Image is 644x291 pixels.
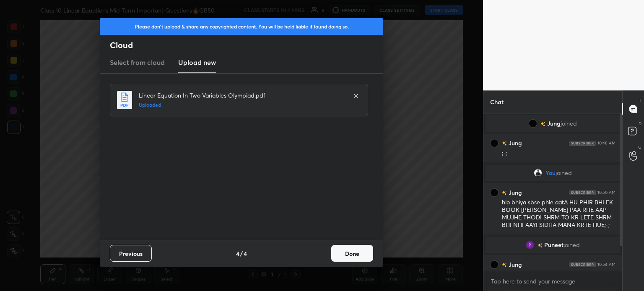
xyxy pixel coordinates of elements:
p: T [639,97,641,103]
img: 4P8fHbbgJtejmAAAAAElFTkSuQmCC [569,141,596,146]
h4: / [240,249,243,258]
h3: Upload new [178,57,216,67]
img: no-rating-badge.077c3623.svg [502,263,507,267]
button: Done [331,245,373,262]
img: 0d6abf1238dc4baa8019390d21700eab.jpg [529,119,537,128]
img: no-rating-badge.077c3623.svg [538,243,543,248]
img: no-rating-badge.077c3623.svg [540,122,545,126]
button: Previous [110,245,152,262]
span: joined [556,170,572,176]
img: no-rating-badge.077c3623.svg [502,191,507,195]
div: BHIYA START KRO;-; [502,270,615,279]
span: joined [561,120,577,127]
p: Chat [483,91,510,113]
h6: Jung [507,260,522,269]
img: 3e477a94a14e43f8bd0b1333334fa1e6.jpg [534,169,542,177]
span: You [545,170,556,176]
h6: Jung [507,139,522,147]
div: Please don't upload & share any copyrighted content. You will be held liable if found doing so. [100,18,383,35]
span: joined [563,242,580,248]
img: 4P8fHbbgJtejmAAAAAElFTkSuQmCC [569,262,596,267]
img: 3 [526,241,534,249]
img: 4P8fHbbgJtejmAAAAAElFTkSuQmCC [569,190,596,195]
span: Jung [547,120,561,127]
div: hlo bhiya sbse phle aatA HU PHIR BHI EK BOOK [PERSON_NAME] PAA RHE AAP MUJHE THODI SHRM TO KR LET... [502,198,615,229]
img: no-rating-badge.077c3623.svg [502,141,507,146]
div: 10:50 AM [597,190,615,195]
div: 10:48 AM [597,141,615,146]
span: Puneet [544,242,563,248]
h2: Cloud [110,40,383,51]
img: 0d6abf1238dc4baa8019390d21700eab.jpg [490,260,499,269]
h4: Linear Equation In Two Variables Olympiad.pdf [139,91,344,100]
p: D [639,121,641,127]
img: 0d6abf1238dc4baa8019390d21700eab.jpg [490,188,499,197]
div: grid [483,113,622,271]
p: G [638,144,641,150]
h5: Uploaded [139,101,344,109]
div: ;-; [502,149,615,157]
img: 0d6abf1238dc4baa8019390d21700eab.jpg [490,139,499,147]
h4: 4 [244,249,247,258]
div: 10:54 AM [597,262,615,267]
h6: Jung [507,188,522,197]
h4: 4 [236,249,239,258]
